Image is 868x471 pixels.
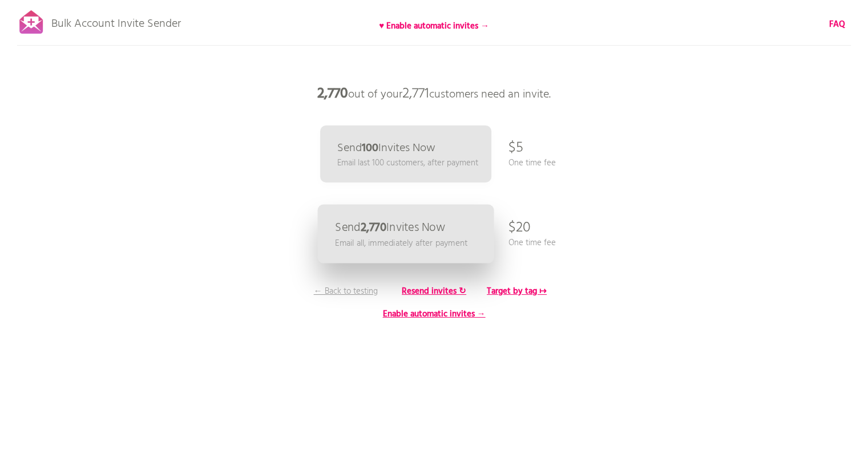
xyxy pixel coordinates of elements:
[263,77,605,111] p: out of your customers need an invite.
[303,285,389,298] p: ← Back to testing
[317,83,348,105] b: 2,770
[829,18,845,31] a: FAQ
[335,222,445,234] p: Send Invites Now
[508,157,556,169] p: One time fee
[51,7,181,35] p: Bulk Account Invite Sender
[402,285,466,298] b: Resend invites ↻
[383,307,486,321] b: Enable automatic invites →
[362,139,378,157] b: 100
[360,218,386,237] b: 2,770
[487,285,547,298] b: Target by tag ↦
[508,211,531,245] p: $20
[508,131,523,165] p: $5
[402,83,429,105] span: 2,771
[337,157,478,169] p: Email last 100 customers, after payment
[317,205,494,263] a: Send2,770Invites Now Email all, immediately after payment
[320,125,491,182] a: Send100Invites Now Email last 100 customers, after payment
[379,19,489,33] b: ♥ Enable automatic invites →
[337,143,435,154] p: Send Invites Now
[335,237,467,250] p: Email all, immediately after payment
[508,237,556,249] p: One time fee
[829,18,845,31] b: FAQ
